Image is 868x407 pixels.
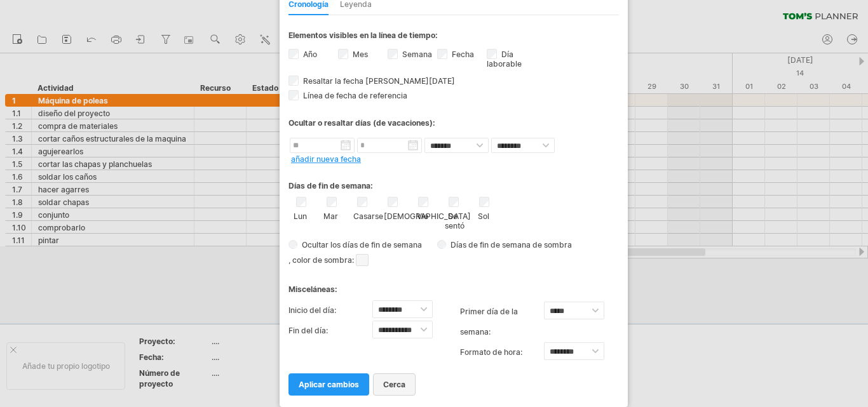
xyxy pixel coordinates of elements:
[451,240,572,250] font: Días de fin de semana de sombra
[417,211,428,221] font: Vie
[302,240,422,250] font: Ocultar los días de fin de semana
[294,211,307,221] font: Lun
[452,50,474,59] font: Fecha
[460,307,518,337] font: primer día de la semana:
[288,326,328,335] font: Fin del día:
[288,255,354,265] font: , color de sombra:
[288,305,336,315] font: Inicio del día:
[303,50,317,59] font: Año
[383,380,405,389] font: cerca
[356,254,369,266] span: Haga clic aquí para cambiar el color de la sombra
[487,50,522,69] font: Día laborable
[288,284,337,294] font: Misceláneas:
[288,30,438,40] font: Elementos visibles en la línea de tiempo:
[402,50,432,59] font: Semana
[460,347,522,357] font: Formato de hora:
[445,211,465,230] font: Se sentó
[291,154,361,164] a: añadir nueva fecha
[288,373,369,396] a: aplicar cambios
[288,181,373,190] font: Días de fin de semana:
[299,380,359,389] font: aplicar cambios
[288,118,435,128] font: Ocultar o resaltar días (de vacaciones):
[478,211,489,221] font: Sol
[303,76,455,86] font: Resaltar la fecha [PERSON_NAME][DATE]
[373,373,416,396] a: cerca
[353,211,383,221] font: Casarse
[303,91,407,100] font: Línea de fecha de referencia
[384,211,471,221] font: [DEMOGRAPHIC_DATA]
[323,211,338,221] font: Mar
[353,50,368,59] font: Mes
